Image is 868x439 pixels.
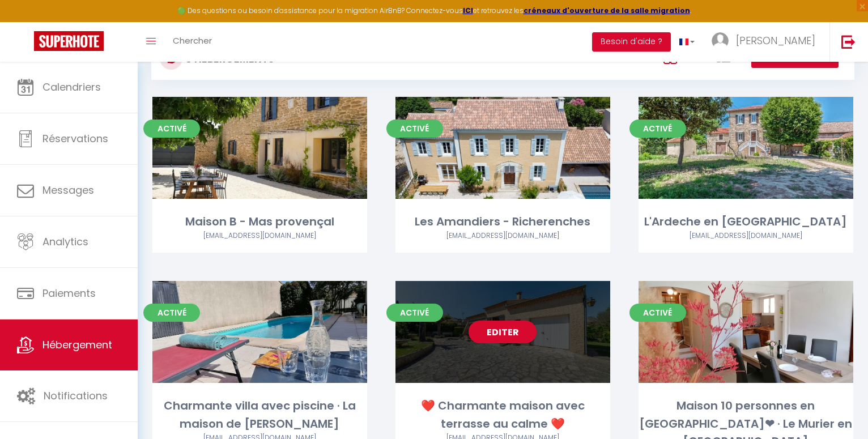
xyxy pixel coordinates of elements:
[469,321,537,343] a: Editer
[395,231,610,241] div: Airbnb
[42,286,96,300] span: Paiements
[143,120,200,138] span: Activé
[42,338,112,352] span: Hébergement
[592,32,671,52] button: Besoin d'aide ?
[42,80,101,94] span: Calendriers
[463,6,473,15] a: ICI
[42,235,88,249] span: Analytics
[42,183,94,197] span: Messages
[173,35,212,46] span: Chercher
[524,6,690,15] a: créneaux d'ouverture de la salle migration
[152,213,367,231] div: Maison B - Mas provençal
[639,231,853,241] div: Airbnb
[736,33,815,48] span: [PERSON_NAME]
[395,397,610,433] div: ❤️ Charmante maison avec terrasse au calme ❤️
[386,120,443,138] span: Activé
[629,120,686,138] span: Activé
[717,47,730,66] a: Vue par Groupe
[386,304,443,322] span: Activé
[9,5,43,39] button: Ouvrir le widget de chat LiveChat
[395,213,610,231] div: Les Amandiers - Richerenches
[703,22,829,62] a: ... [PERSON_NAME]
[152,397,367,433] div: Charmante villa avec piscine · La maison de [PERSON_NAME]
[34,31,104,51] img: Super Booking
[164,22,220,62] a: Chercher
[712,32,729,49] img: ...
[663,47,677,66] a: Vue en Box
[44,389,108,403] span: Notifications
[152,231,367,241] div: Airbnb
[690,47,704,66] a: Vue en Liste
[629,304,686,322] span: Activé
[639,213,853,231] div: L'Ardeche en [GEOGRAPHIC_DATA]
[42,131,108,146] span: Réservations
[841,35,856,49] img: logout
[143,304,200,322] span: Activé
